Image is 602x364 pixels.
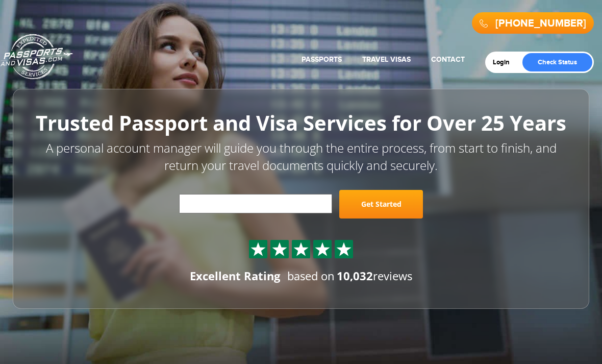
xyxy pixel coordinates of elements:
[431,55,465,64] a: Contact
[337,268,412,283] span: reviews
[1,34,73,80] a: Passports & [DOMAIN_NAME]
[362,55,411,64] a: Travel Visas
[250,241,266,257] img: Sprite St
[302,55,342,64] a: Passports
[190,268,280,284] div: Excellent Rating
[339,190,423,219] a: Get Started
[522,53,592,71] a: Check Status
[315,241,330,257] img: Sprite St
[36,112,566,134] h1: Trusted Passport and Visa Services for Over 25 Years
[336,241,352,257] img: Sprite St
[287,268,335,283] span: based on
[493,58,517,66] a: Login
[337,268,373,283] strong: 10,032
[272,241,287,257] img: Sprite St
[293,241,309,257] img: Sprite St
[36,139,566,175] p: A personal account manager will guide you through the entire process, from start to finish, and r...
[495,17,586,30] a: [PHONE_NUMBER]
